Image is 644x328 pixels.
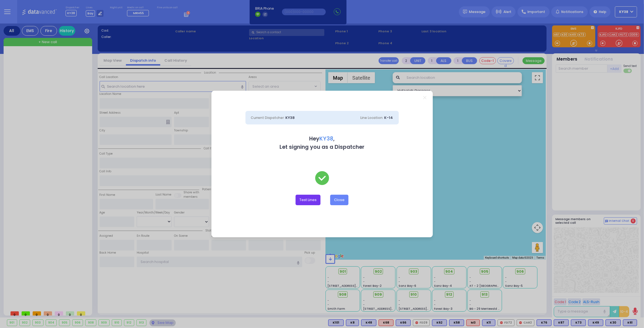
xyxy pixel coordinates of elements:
b: Let signing you as a Dispatcher [280,143,364,151]
img: check-green.svg [315,171,329,185]
a: Close [423,96,426,99]
span: Line Location: [361,115,384,120]
button: Close [330,195,348,205]
span: KY38 [286,115,295,120]
span: KY38 [320,135,333,142]
span: Current Dispatcher: [251,115,285,120]
button: Test Lines [296,195,320,205]
span: K-14 [384,115,393,120]
b: Hey , [309,135,335,142]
